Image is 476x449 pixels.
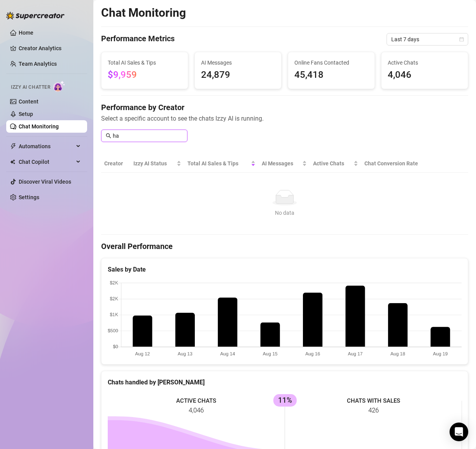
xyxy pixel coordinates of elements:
[313,159,352,168] span: Active Chats
[391,33,464,45] span: Last 7 days
[388,58,462,67] span: Active Chats
[53,81,65,92] img: AI Chatter
[108,377,462,387] div: Chats handled by [PERSON_NAME]
[19,30,33,36] a: Home
[201,58,275,67] span: AI Messages
[133,159,175,168] span: Izzy AI Status
[130,154,184,173] th: Izzy AI Status
[19,98,38,105] a: Content
[450,423,468,441] div: Open Intercom Messenger
[10,143,16,149] span: thunderbolt
[101,114,468,123] span: Select a specific account to see the chats Izzy AI is running.
[19,140,74,153] span: Automations
[262,159,301,168] span: AI Messages
[294,68,368,82] span: 45,418
[11,84,50,91] span: Izzy AI Chatter
[101,5,186,20] h2: Chat Monitoring
[10,159,15,165] img: Chat Copilot
[19,156,74,168] span: Chat Copilot
[19,123,59,130] a: Chat Monitoring
[201,68,275,82] span: 24,879
[19,194,39,200] a: Settings
[184,154,259,173] th: Total AI Sales & Tips
[19,61,57,67] a: Team Analytics
[101,241,468,252] h4: Overall Performance
[361,154,432,173] th: Chat Conversion Rate
[459,37,464,42] span: calendar
[101,154,130,173] th: Creator
[106,133,111,139] span: search
[107,209,462,217] div: No data
[6,12,65,19] img: logo-BBDzfeDw.svg
[259,154,310,173] th: AI Messages
[19,42,81,54] a: Creator Analytics
[294,58,368,67] span: Online Fans Contacted
[101,33,175,46] h4: Performance Metrics
[310,154,361,173] th: Active Chats
[19,111,33,117] a: Setup
[113,132,183,140] input: Search account...
[101,102,468,113] h4: Performance by Creator
[187,159,249,168] span: Total AI Sales & Tips
[108,265,462,274] div: Sales by Date
[19,179,71,185] a: Discover Viral Videos
[388,68,462,82] span: 4,046
[108,69,137,80] span: $9,959
[108,58,182,67] span: Total AI Sales & Tips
